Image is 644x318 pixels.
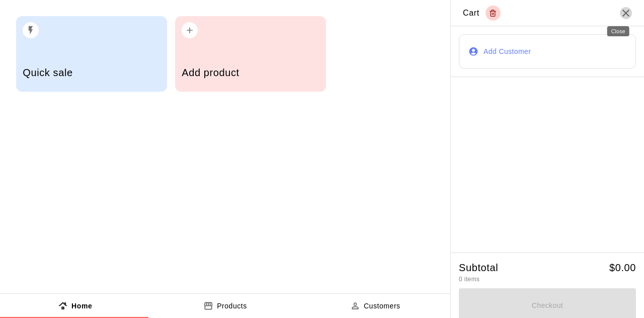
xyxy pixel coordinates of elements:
div: Cart [463,6,501,21]
p: Products [217,301,247,311]
h5: Add product [182,66,319,80]
h5: Subtotal [459,261,498,275]
button: Empty cart [486,6,501,21]
button: Quick sale [16,16,167,92]
div: Close [607,26,629,36]
h5: $ 0.00 [609,261,636,275]
button: Add product [175,16,326,92]
h5: Quick sale [23,66,160,80]
p: Customers [364,301,400,311]
p: Home [71,301,92,311]
button: Close [620,7,632,19]
span: 0 items [459,276,479,283]
button: Add Customer [459,34,636,69]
